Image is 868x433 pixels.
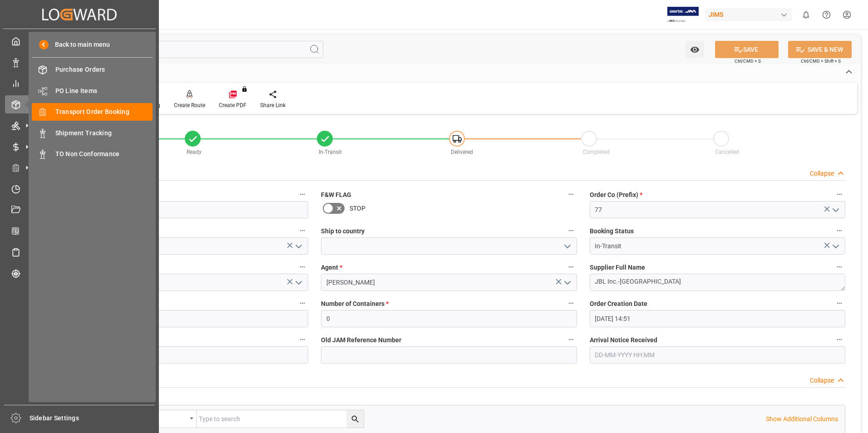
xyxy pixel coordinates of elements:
a: My Cockpit [5,32,154,50]
button: open menu [560,239,573,253]
input: Search Fields [42,41,323,58]
span: F&W FLAG [321,190,351,200]
span: Ship to country [321,226,365,236]
span: Supplier Full Name [590,263,645,272]
a: Purchase Orders [32,61,153,79]
span: Number of Containers [321,299,389,309]
button: Ship to country [565,225,577,236]
a: CO2 Calculator [5,222,154,240]
button: SAVE [715,41,779,58]
div: Equals [133,412,187,423]
span: STOP [350,204,365,213]
span: Old JAM Reference Number [321,335,401,345]
button: open menu [828,203,842,217]
a: PO Line Items [32,82,153,99]
button: open menu [291,239,305,253]
span: Shipment Tracking [55,128,153,138]
button: Ready Date * [296,334,308,345]
a: Sailing Schedules [5,243,154,261]
span: Arrival Notice Received [590,335,657,345]
a: Shipment Tracking [32,124,153,142]
button: open menu [128,410,197,428]
div: Share Link [260,101,286,109]
button: Agent * [565,261,577,273]
button: Shipment type * [296,261,308,273]
span: Completed [583,149,610,155]
button: Number of Containers * [565,297,577,309]
button: Arrival Notice Received [833,334,845,345]
div: Collapse [810,376,834,385]
span: Agent [321,263,342,272]
span: TO Non Conformance [55,149,153,159]
button: Help Center [816,5,837,25]
button: Booking Status [833,225,845,236]
span: Ctrl/CMD + S [735,58,761,64]
span: Transport Order Booking [55,107,153,117]
button: open menu [686,41,704,58]
span: Delivered [451,149,473,155]
button: JAM Reference Number [296,188,308,200]
button: show 0 new notifications [796,5,816,25]
button: JIMS [705,6,796,23]
button: Order Co (Prefix) * [833,188,845,200]
span: Ready [187,149,202,155]
a: TO Non Conformance [32,145,153,163]
span: Purchase Orders [55,65,153,74]
button: Supplier Full Name [833,261,845,273]
button: F&W FLAG [565,188,577,200]
button: Supplier Number [296,297,308,309]
span: Cancelled [715,149,739,155]
a: Data Management [5,53,154,71]
span: In-Transit [319,149,342,155]
button: open menu [560,276,573,290]
span: PO Line Items [55,86,153,96]
span: Back to main menu [49,40,110,49]
a: Tracking Shipment [5,264,154,282]
a: Document Management [5,201,154,219]
input: DD-MM-YYYY HH:MM [590,310,845,327]
input: Type to search/select [53,237,308,255]
a: My Reports [5,74,154,92]
span: Booking Status [590,226,634,236]
div: Create Route [174,101,205,109]
span: Ctrl/CMD + Shift + S [801,58,841,64]
button: Country of Origin (Suffix) * [296,225,308,236]
p: Show Additional Columns [766,414,838,424]
textarea: JBL Inc.-[GEOGRAPHIC_DATA] [590,274,845,291]
input: Type to search [197,410,364,428]
a: Timeslot Management V2 [5,180,154,197]
input: DD-MM-YYYY [53,346,308,364]
a: Transport Order Booking [32,103,153,121]
span: Order Creation Date [590,299,647,309]
button: Old JAM Reference Number [565,334,577,345]
button: open menu [291,276,305,290]
span: Order Co (Prefix) [590,190,642,200]
button: SAVE & NEW [788,41,852,58]
span: Sidebar Settings [30,413,155,423]
button: Order Creation Date [833,297,845,309]
button: open menu [828,239,842,253]
button: search button [346,410,364,428]
input: DD-MM-YYYY HH:MM [590,346,845,364]
img: Exertis%20JAM%20-%20Email%20Logo.jpg_1722504956.jpg [667,7,699,23]
div: Collapse [810,169,834,178]
div: JIMS [705,8,792,21]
